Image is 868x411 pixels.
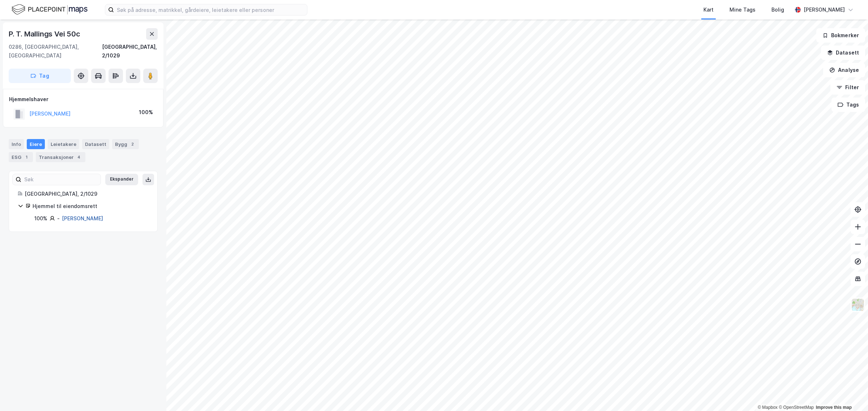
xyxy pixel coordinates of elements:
div: 2 [129,140,136,148]
div: Datasett [82,139,109,149]
img: logo.f888ab2527a4732fd821a326f86c7f29.svg [12,3,88,16]
a: OpenStreetMap [779,405,814,410]
button: Datasett [821,46,865,60]
div: 4 [75,153,82,161]
div: 100% [139,108,153,117]
div: [PERSON_NAME] [804,5,845,14]
div: [GEOGRAPHIC_DATA], 2/1029 [102,43,158,60]
div: Leietakere [48,139,79,149]
div: 0286, [GEOGRAPHIC_DATA], [GEOGRAPHIC_DATA] [9,43,102,60]
div: Transaksjoner [36,152,85,162]
button: Ekspander [105,174,138,185]
iframe: Chat Widget [832,376,868,411]
button: Filter [830,80,865,95]
button: Tags [831,98,865,112]
input: Søk på adresse, matrikkel, gårdeiere, leietakere eller personer [114,4,307,15]
div: P. T. Mallings Vei 50c [9,28,82,40]
div: Hjemmelshaver [9,95,157,104]
div: ESG [9,152,33,162]
div: Kontrollprogram for chat [832,376,868,411]
div: 1 [23,153,30,161]
a: Improve this map [816,405,852,410]
img: Z [851,298,865,312]
a: [PERSON_NAME] [62,215,103,221]
div: Bolig [771,5,784,14]
div: Info [9,139,24,149]
div: Bygg [112,139,139,149]
div: - [57,214,60,223]
button: Analyse [823,63,865,77]
a: Mapbox [758,405,778,410]
button: Tag [9,69,71,83]
div: Mine Tags [729,5,756,14]
input: Søk [21,174,101,185]
button: Bokmerker [816,28,865,43]
div: [GEOGRAPHIC_DATA], 2/1029 [25,190,149,198]
div: Kart [703,5,714,14]
div: Hjemmel til eiendomsrett [33,202,149,211]
div: 100% [34,214,47,223]
div: Eiere [27,139,45,149]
